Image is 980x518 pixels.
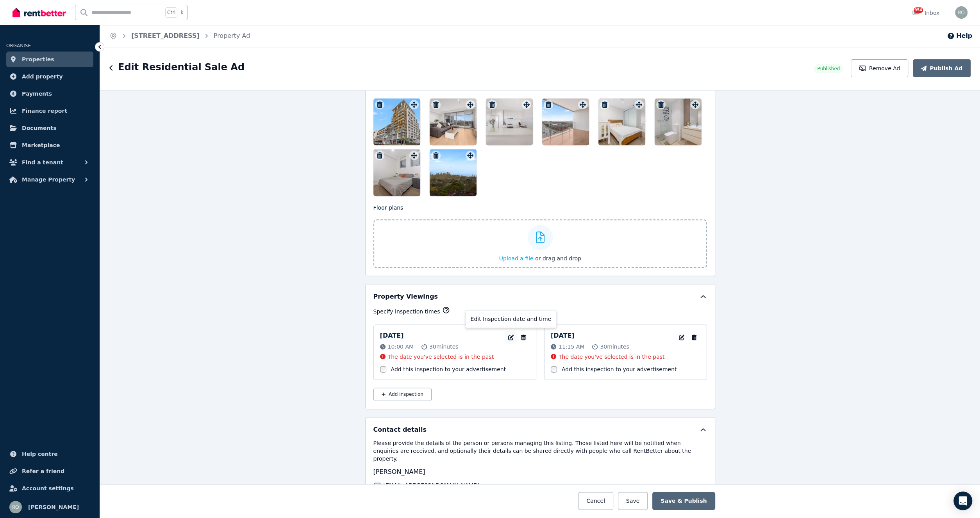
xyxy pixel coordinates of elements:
span: 30 minutes [429,343,459,351]
a: Payments [6,86,93,101]
button: Save [618,492,648,510]
span: [EMAIL_ADDRESS][DOMAIN_NAME] [384,481,479,489]
span: Published [817,66,840,72]
a: Property Ad [214,32,250,39]
span: [PERSON_NAME] [373,468,425,475]
span: [PERSON_NAME] [28,502,79,512]
span: ORGANISE [6,43,31,48]
a: Finance report [6,103,93,119]
p: Floor plans [373,204,707,212]
span: Marketplace [22,141,60,150]
div: Edit Inspection date and time [465,310,556,328]
a: Help centre [6,446,93,462]
span: or drag and drop [535,255,581,262]
span: 954 [914,7,923,13]
img: RentBetter [12,7,66,18]
p: [DATE] [380,331,404,340]
span: 30 minutes [600,343,629,351]
span: Finance report [22,106,67,116]
span: Upload a file [499,255,534,262]
button: Help [947,31,972,41]
a: Properties [6,52,93,67]
button: Cancel [578,492,613,510]
label: Add this inspection to your advertisement [391,365,506,373]
button: Remove Ad [851,59,908,77]
h1: Edit Residential Sale Ad [118,61,245,73]
button: Manage Property [6,172,93,187]
img: Roy [9,501,22,513]
h5: Contact details [373,425,427,434]
span: 10:00 AM [388,343,414,351]
a: Documents [6,120,93,136]
button: Find a tenant [6,155,93,170]
button: Save & Publish [652,492,715,510]
p: [DATE] [551,331,575,340]
p: Please provide the details of the person or persons managing this listing. Those listed here will... [373,439,707,463]
span: Ctrl [165,7,177,18]
span: Find a tenant [22,158,63,167]
span: Documents [22,123,57,133]
a: Marketplace [6,137,93,153]
span: Properties [22,55,54,64]
span: Manage Property [22,175,75,184]
nav: Breadcrumb [100,25,259,47]
a: Refer a friend [6,463,93,479]
span: Add property [22,72,63,81]
a: Add property [6,69,93,84]
img: Roy [955,6,968,19]
a: [STREET_ADDRESS] [131,32,200,39]
button: Upload a file or drag and drop [499,255,581,262]
p: The date you've selected is in the past [559,353,665,361]
label: Add this inspection to your advertisement [562,365,677,373]
span: Payments [22,89,52,98]
div: Inbox [912,9,939,17]
span: Refer a friend [22,466,64,476]
p: Specify inspection times [373,308,440,315]
span: Account settings [22,484,74,493]
span: 11:15 AM [559,343,584,351]
button: Publish Ad [913,59,971,77]
div: Open Intercom Messenger [953,491,972,510]
h5: Property Viewings [373,292,438,301]
span: Help centre [22,449,58,459]
span: k [180,9,183,16]
a: Account settings [6,481,93,496]
p: The date you've selected is in the past [388,353,494,361]
button: Add inspection [373,388,432,401]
